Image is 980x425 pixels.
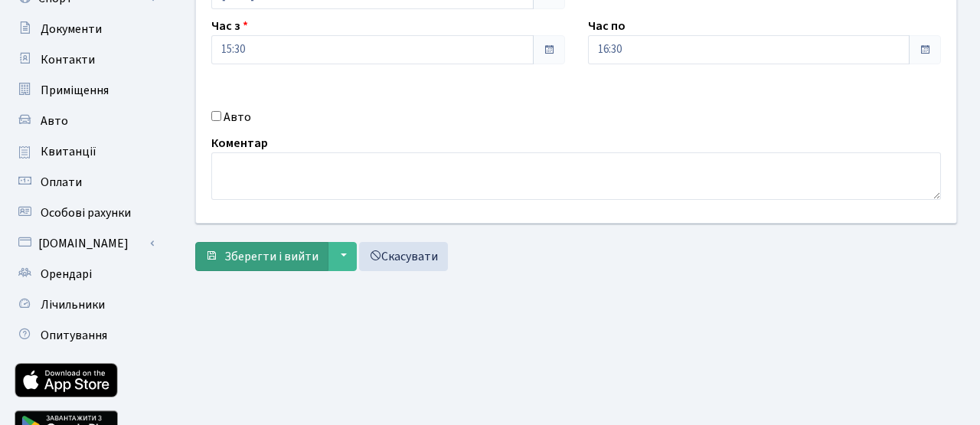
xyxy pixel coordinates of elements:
a: Квитанції [8,136,161,167]
a: Орендарі [8,259,161,289]
a: Контакти [8,44,161,75]
a: Лічильники [8,289,161,320]
span: Контакти [41,51,95,68]
a: Авто [8,106,161,136]
span: Документи [41,21,102,38]
a: Приміщення [8,75,161,106]
span: Авто [41,113,68,129]
span: Орендарі [41,266,92,283]
span: Лічильники [41,296,105,313]
a: Опитування [8,320,161,351]
a: Особові рахунки [8,198,161,228]
label: Авто [224,108,251,126]
label: Коментар [211,134,268,152]
span: Оплати [41,174,82,191]
a: Документи [8,14,161,44]
span: Зберегти і вийти [224,248,318,265]
label: Час по [588,17,626,35]
label: Час з [211,17,248,35]
a: Скасувати [359,242,448,271]
button: Зберегти і вийти [195,242,328,271]
span: Квитанції [41,143,96,160]
a: Оплати [8,167,161,198]
span: Приміщення [41,82,109,99]
a: [DOMAIN_NAME] [8,228,161,259]
span: Опитування [41,327,107,344]
span: Особові рахунки [41,204,131,221]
